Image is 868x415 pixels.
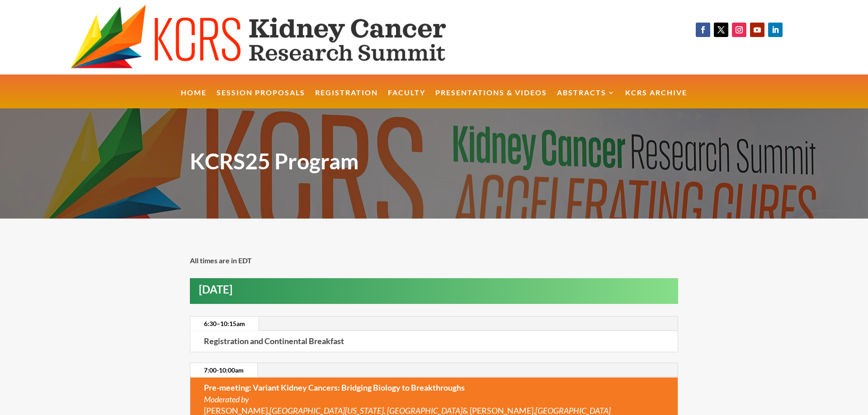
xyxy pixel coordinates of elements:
[190,363,257,378] a: 7:00-10:00am
[750,23,764,37] a: Follow on Youtube
[315,89,378,109] a: Registration
[388,89,425,109] a: Faculty
[190,145,678,182] h1: KCRS25 Program
[435,89,547,109] a: Presentations & Videos
[768,23,783,37] a: Follow on LinkedIn
[71,5,493,70] img: KCRS generic logo wide
[557,89,615,109] a: Abstracts
[190,317,259,331] a: 6:30–10:15am
[204,336,344,346] strong: Registration and Continental Breakfast
[199,284,678,299] h2: [DATE]
[714,23,728,37] a: Follow on X
[217,89,305,109] a: Session Proposals
[204,382,465,392] strong: Pre-meeting: Variant Kidney Cancers: Bridging Biology to Breakthroughs
[190,255,678,266] p: All times are in EDT
[696,23,710,37] a: Follow on Facebook
[181,89,207,109] a: Home
[732,23,746,37] a: Follow on Instagram
[204,394,249,404] em: Moderated by
[625,89,687,109] a: KCRS Archive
